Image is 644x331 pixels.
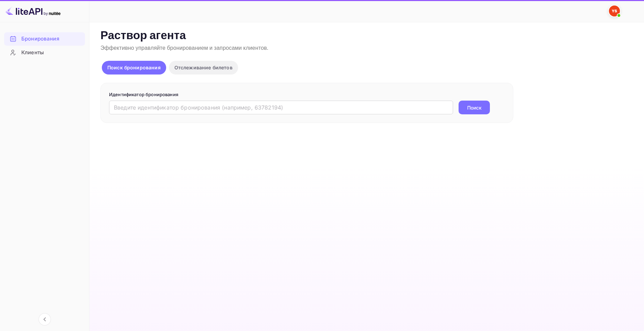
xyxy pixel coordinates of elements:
img: Логотип LiteAPI [6,5,61,16]
input: Введите идентификатор бронирования (например, 63782194) [109,101,453,114]
ya-tr-span: Бронирования [21,35,59,43]
ya-tr-span: Поиск [467,104,482,111]
ya-tr-span: Эффективно управляйте бронированием и запросами клиентов. [100,45,268,52]
div: Клиенты [4,46,85,59]
ya-tr-span: Поиск бронирования [107,65,161,70]
ya-tr-span: Отслеживание билетов [174,65,233,70]
button: Поиск [459,101,490,114]
ya-tr-span: Идентификатор бронирования [109,92,178,97]
a: Клиенты [4,46,85,59]
img: Служба Поддержки Яндекса [609,5,620,16]
button: Свернуть навигацию [39,313,51,326]
a: Бронирования [4,32,85,45]
div: Бронирования [4,32,85,46]
ya-tr-span: Раствор агента [100,28,186,43]
ya-tr-span: Клиенты [21,49,44,57]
